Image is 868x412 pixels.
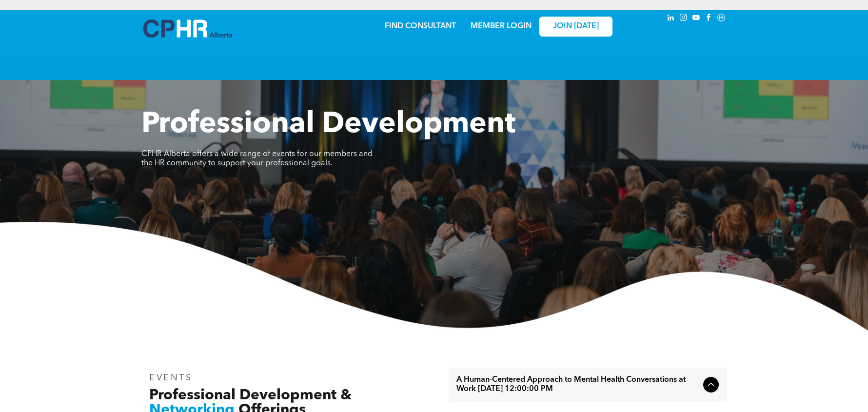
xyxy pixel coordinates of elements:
[141,150,373,167] span: CPHR Alberta offers a wide range of events for our members and the HR community to support your p...
[690,12,701,25] a: youtube
[456,375,699,394] span: A Human-Centered Approach to Mental Health Conversations at Work [DATE] 12:00:00 PM
[143,20,232,38] img: A blue and white logo for cp alberta
[716,12,727,25] a: Social network
[141,110,515,139] span: Professional Development
[665,12,676,25] a: linkedin
[149,373,193,382] span: EVENTS
[149,388,352,403] span: Professional Development &
[471,22,532,30] a: MEMBER LOGIN
[678,12,689,25] a: instagram
[553,22,599,31] span: JOIN [DATE]
[703,12,714,25] a: facebook
[385,22,456,30] a: FIND CONSULTANT
[539,17,612,37] a: JOIN [DATE]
